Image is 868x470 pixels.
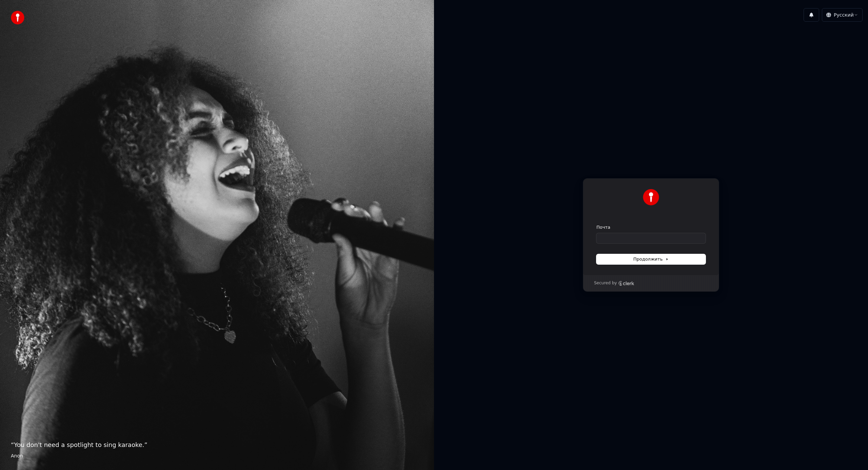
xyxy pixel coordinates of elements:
p: Secured by [594,281,617,286]
img: youka [11,11,24,24]
p: “ You don't need a spotlight to sing karaoke. ” [11,440,423,450]
footer: Anon [11,452,423,459]
img: Youka [643,189,659,205]
button: Продолжить [596,254,706,264]
a: Clerk logo [618,281,634,286]
label: Почта [596,224,610,230]
span: Продолжить [633,256,669,262]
